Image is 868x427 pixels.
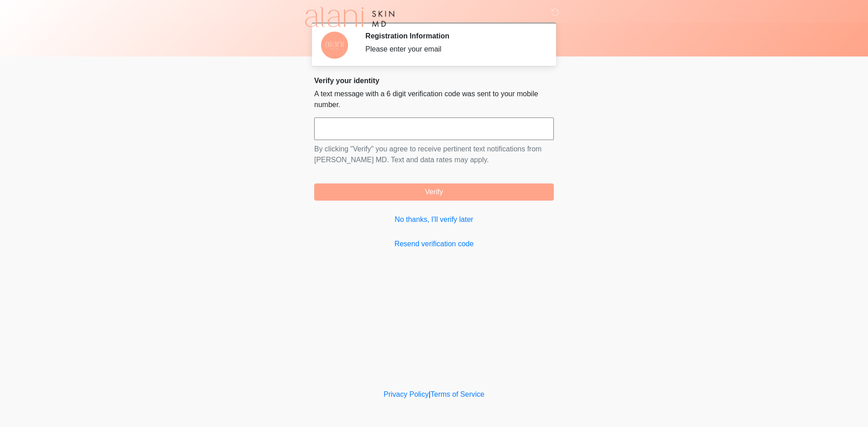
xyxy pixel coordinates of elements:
h2: Registration Information [365,32,540,40]
div: Please enter your email [365,44,540,55]
img: Alani Skin MD Logo [305,7,394,27]
a: No thanks, I'll verify later [314,214,554,225]
img: Agent Avatar [321,32,348,59]
a: Terms of Service [430,390,484,398]
button: Verify [314,183,554,201]
p: By clicking "Verify" you agree to receive pertinent text notifications from [PERSON_NAME] MD. Tex... [314,144,554,165]
a: Resend verification code [314,239,554,249]
h2: Verify your identity [314,76,554,85]
a: | [429,390,430,398]
a: Privacy Policy [384,390,429,398]
p: A text message with a 6 digit verification code was sent to your mobile number. [314,89,554,110]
